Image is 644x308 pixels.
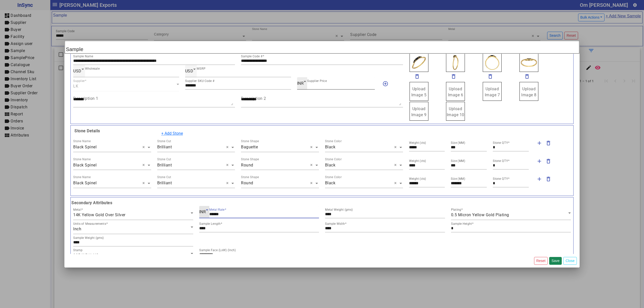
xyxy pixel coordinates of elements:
span: Clear all [310,162,314,168]
span: USD [185,69,193,73]
mat-label: Wholesale [85,67,100,70]
mat-label: Weight (cts) [409,159,426,163]
span: Clear all [142,144,147,150]
mat-icon: delete_outline [414,73,420,79]
img: ed46f74d-3b53-4b9c-a55e-46e19bc8cb85 [410,53,428,72]
mat-label: Size (MM) [451,159,465,163]
mat-label: Stamp [73,248,83,252]
img: 05e9c8e7-567b-469c-bb54-98a0b87036a8 [446,53,465,72]
mat-label: Sample Length [199,222,221,226]
span: Clear all [142,180,147,186]
mat-icon: add [536,140,542,146]
button: Reset [534,257,548,265]
span: Clear all [226,144,230,150]
mat-label: Metal Weight (gms) [325,208,353,211]
img: 587bda21-c5f6-4e94-b394-d383cf27057f [483,53,502,72]
mat-label: Size (MM) [451,177,465,181]
mat-label: Description 1 [73,96,98,101]
div: Stone Name [73,175,91,180]
div: Stone Color [325,139,342,144]
span: Upload Image 5 [411,86,427,97]
mat-icon: delete_outline [545,140,551,146]
span: Clear all [226,180,230,186]
mat-label: Metal [73,208,81,211]
span: Upload Image 10 [447,106,464,117]
span: 0.5 Micron Yellow Gold Plating [451,212,509,217]
mat-icon: delete_outline [524,73,530,79]
div: Stone Cut [157,175,171,180]
span: Upload Image 7 [485,86,500,97]
mat-label: Sample Name [73,55,93,58]
button: Save [549,257,562,265]
mat-icon: delete_outline [487,73,493,79]
div: Stone Shape [241,139,259,144]
span: Clear all [394,144,398,150]
span: Upload Image 9 [411,106,427,117]
mat-label: Supplier [73,79,85,83]
div: Stone Name [73,139,91,144]
mat-label: Sample Face (LxW) (Inch) [199,248,236,252]
mat-icon: add_circle_outline [382,81,388,87]
mat-label: Weight (cts) [409,141,426,145]
span: Inch [73,227,81,231]
button: Close [563,257,577,265]
mat-icon: add [536,158,542,164]
span: Clear all [394,180,398,186]
mat-label: Plating [451,208,461,211]
b: Secondary Attributes [70,200,574,206]
span: Upload Image 6 [448,86,463,97]
mat-icon: delete_outline [451,73,457,79]
div: Stone Color [325,157,342,161]
mat-label: Sample Width [325,222,345,226]
div: Stone Cut [157,157,171,161]
span: Upload Image 8 [521,86,537,97]
span: 925 INDIA YS [73,253,99,258]
span: INR [297,81,304,86]
span: Clear all [310,180,314,186]
mat-icon: add [536,176,542,182]
mat-label: Supplier SKU Code # [185,79,215,83]
mat-label: Stone QTY [493,177,508,181]
span: Clear all [394,162,398,168]
div: Stone Shape [241,157,259,161]
button: + Add Stone [158,129,186,138]
span: INR [199,209,206,214]
mat-label: Size (MM) [451,141,465,145]
span: Clear all [226,162,230,168]
mat-icon: delete_outline [545,176,551,182]
div: Stone Color [325,175,342,180]
mat-label: Sample Weight (gms) [73,236,104,240]
span: USD [73,69,82,73]
div: Stone Shape [241,175,259,180]
span: Clear all [142,162,147,168]
mat-label: MSRP [197,67,206,70]
mat-label: Weight (cts) [409,177,426,181]
mat-label: Units of Measurements [73,222,106,226]
mat-icon: delete_outline [545,158,551,164]
mat-label: Stone QTY [493,141,508,145]
div: Stone Cut [157,139,171,144]
span: 14K Yellow Gold Over Silver [73,212,126,217]
mat-label: Supplier Price [307,79,327,83]
span: Clear all [310,144,314,150]
mat-label: Description 2 [241,96,266,101]
mat-label: Stone QTY [493,159,508,163]
mat-label: Sample Height [451,222,472,226]
img: a8e424dd-4403-4d30-9ab7-581e89cebcf1 [519,53,538,72]
h2: Sample [65,41,579,54]
b: Stone Details [73,128,100,133]
mat-label: Sample Code # [241,55,263,58]
div: Stone Name [73,157,91,161]
mat-label: Metal Rate [209,208,225,211]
